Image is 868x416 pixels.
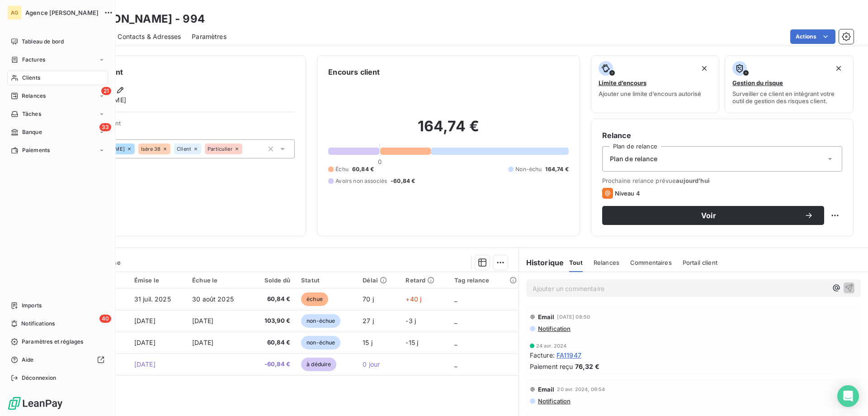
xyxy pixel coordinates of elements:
span: Clients [22,74,40,82]
h3: [PERSON_NAME] - 994 [80,11,205,27]
span: Email [538,313,555,320]
div: Échue le [192,277,245,284]
span: Relances [594,259,619,266]
span: Non-échu [515,165,542,173]
span: -15 j [406,339,418,346]
span: 60,84 € [256,338,290,347]
span: Niveau 4 [615,190,640,197]
span: Commentaires [630,259,672,266]
span: non-échue [301,336,340,349]
div: Tag relance [454,277,513,284]
input: Ajouter une valeur [242,145,250,153]
span: _ [454,317,457,325]
img: Logo LeanPay [7,396,63,411]
span: Notification [537,397,571,405]
h2: 164,74 € [328,117,568,144]
span: [DATE] [192,339,213,346]
span: 20 avr. 2024, 09:54 [557,387,605,392]
button: Gestion du risqueSurveiller ce client en intégrant votre outil de gestion des risques client. [725,55,854,113]
span: [DATE] [134,360,156,368]
span: 15 j [363,339,373,346]
span: -60,84 € [391,177,415,185]
span: Plan de relance [610,154,657,163]
div: Délai [363,277,395,284]
span: Gestion du risque [732,79,783,86]
span: 0 jour [363,360,380,368]
div: AG [7,5,22,20]
span: Paiement reçu [530,362,573,371]
button: Limite d’encoursAjouter une limite d’encours autorisé [591,55,720,113]
span: Échu [335,165,349,173]
span: Tout [569,259,583,266]
span: Paiements [22,146,50,154]
span: aujourd’hui [676,177,710,184]
span: 0 [378,158,382,165]
span: échue [301,292,328,306]
h6: Historique [519,257,564,268]
span: 70 j [363,295,374,303]
span: -60,84 € [256,360,290,369]
span: [DATE] [134,317,156,325]
span: Portail client [683,259,717,266]
span: Tâches [22,110,41,118]
span: [DATE] 08:50 [557,314,590,320]
span: Limite d’encours [599,79,646,86]
span: 40 [99,315,111,323]
span: Paramètres et réglages [22,338,83,346]
div: Retard [406,277,443,284]
span: Paramètres [192,32,226,41]
span: Ajouter une limite d’encours autorisé [599,90,701,97]
span: _ [454,295,457,303]
span: 30 août 2025 [192,295,234,303]
span: Agence [PERSON_NAME] [25,9,99,16]
span: Client [177,146,191,152]
span: 33 [99,123,111,131]
div: Solde dû [256,277,290,284]
div: Statut [301,277,352,284]
div: Open Intercom Messenger [837,385,859,407]
span: Notifications [21,320,55,328]
span: 103,90 € [256,316,290,325]
span: Contacts & Adresses [118,32,181,41]
span: Facture : [530,350,555,360]
span: Prochaine relance prévue [602,177,842,184]
span: -3 j [406,317,416,325]
span: Email [538,386,555,393]
span: Tableau de bord [22,38,64,46]
span: 24 avr. 2024 [536,343,567,349]
span: Avoirs non associés [335,177,387,185]
div: Émise le [134,277,181,284]
a: Aide [7,353,108,367]
span: 164,74 € [545,165,568,173]
span: Aide [22,356,34,364]
span: non-échue [301,314,340,328]
span: 60,84 € [352,165,374,173]
span: 76,32 € [575,362,599,371]
span: Relances [22,92,46,100]
span: Particulier [208,146,232,152]
button: Voir [602,206,824,225]
span: Déconnexion [22,374,57,382]
span: Isère 38 [141,146,160,152]
span: Imports [22,301,42,310]
h6: Encours client [328,67,380,77]
span: 21 [101,87,111,95]
span: Factures [22,56,45,64]
h6: Relance [602,130,842,141]
span: 60,84 € [256,295,290,304]
span: _ [454,360,457,368]
span: à déduire [301,358,336,371]
span: Voir [613,212,804,219]
span: 27 j [363,317,374,325]
span: Notification [537,325,571,332]
button: Actions [790,29,835,44]
span: Surveiller ce client en intégrant votre outil de gestion des risques client. [732,90,846,105]
span: [DATE] [192,317,213,325]
span: _ [454,339,457,346]
span: [DATE] [134,339,156,346]
span: 31 juil. 2025 [134,295,171,303]
span: +40 j [406,295,421,303]
h6: Informations client [55,67,295,77]
span: Propriétés Client [73,120,295,132]
span: FA11947 [557,350,581,360]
